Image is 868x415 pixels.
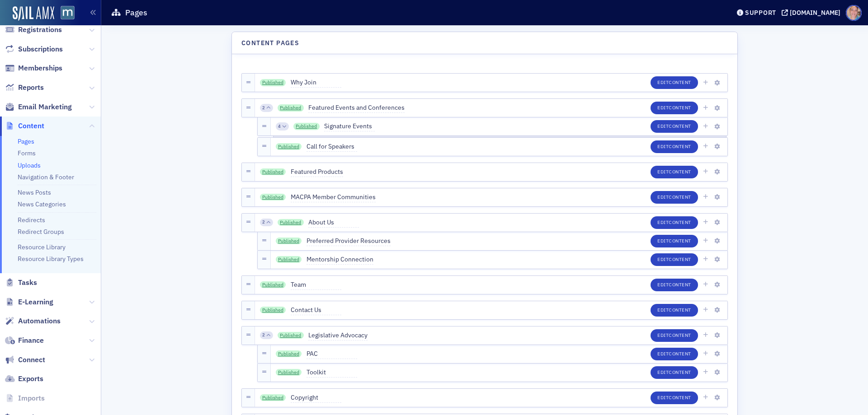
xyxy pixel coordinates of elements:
[5,393,45,403] a: Imports
[5,102,72,112] a: Email Marketing
[669,123,691,129] span: Content
[278,104,304,112] a: Published
[18,355,45,365] span: Connect
[5,278,37,288] a: Tasks
[5,44,63,54] a: Subscriptions
[651,76,698,89] button: EditContent
[18,63,62,73] span: Memberships
[54,6,75,21] a: View Homepage
[5,63,62,73] a: Memberships
[669,256,691,262] span: Content
[669,104,691,111] span: Content
[18,243,66,251] a: Resource Library
[291,167,343,177] span: Featured Products
[308,218,359,228] span: About Us
[5,25,62,35] a: Registrations
[782,9,844,16] button: [DOMAIN_NAME]
[262,105,265,111] span: 2
[5,83,44,93] a: Reports
[18,255,84,263] a: Resource Library Types
[651,279,698,291] button: EditContent
[18,200,66,208] a: News Categories
[18,393,45,403] span: Imports
[18,102,72,112] span: Email Marketing
[291,192,376,202] span: MACPA Member Communities
[18,173,74,181] a: Navigation & Footer
[276,256,302,263] a: Published
[651,235,698,247] button: EditContent
[18,25,62,35] span: Registrations
[307,236,391,246] span: Preferred Provider Resources
[125,7,147,18] h1: Pages
[260,168,286,176] a: Published
[276,369,302,376] a: Published
[291,78,341,88] span: Why Join
[651,140,698,153] button: EditContent
[18,278,37,288] span: Tasks
[18,228,64,236] a: Redirect Groups
[5,316,61,326] a: Automations
[669,307,691,313] span: Content
[260,307,286,314] a: Published
[291,280,341,290] span: Team
[669,168,691,175] span: Content
[18,297,53,307] span: E-Learning
[18,149,36,157] a: Forms
[651,366,698,379] button: EditContent
[293,123,320,130] a: Published
[18,83,44,93] span: Reports
[669,394,691,401] span: Content
[241,38,299,48] h4: Content Pages
[651,348,698,360] button: EditContent
[651,191,698,204] button: EditContent
[13,6,54,21] img: SailAMX
[278,219,304,226] a: Published
[278,332,304,339] a: Published
[18,121,44,131] span: Content
[18,216,45,224] a: Redirects
[651,392,698,404] button: EditContent
[18,316,61,326] span: Automations
[260,281,286,289] a: Published
[307,349,357,359] span: PAC
[651,120,698,133] button: EditContent
[18,374,43,384] span: Exports
[260,194,286,201] a: Published
[669,281,691,288] span: Content
[669,332,691,338] span: Content
[18,137,34,145] a: Pages
[262,332,265,338] span: 2
[307,368,357,378] span: Toolkit
[745,9,776,17] div: Support
[276,238,302,245] a: Published
[262,219,265,225] span: 2
[278,123,281,130] span: 4
[307,142,357,152] span: Call for Speakers
[18,336,44,345] span: Finance
[307,255,373,265] span: Mentorship Connection
[5,121,44,131] a: Content
[651,102,698,114] button: EditContent
[291,393,341,403] span: Copyright
[669,194,691,200] span: Content
[18,161,41,169] a: Uploads
[5,355,45,365] a: Connect
[669,219,691,225] span: Content
[790,9,840,17] div: [DOMAIN_NAME]
[276,350,302,358] a: Published
[669,369,691,375] span: Content
[18,188,51,196] a: News Posts
[308,331,368,340] span: Legislative Advocacy
[669,79,691,85] span: Content
[324,121,375,131] span: Signature Events
[846,5,862,21] span: Profile
[651,166,698,178] button: EditContent
[308,103,405,113] span: Featured Events and Conferences
[669,350,691,357] span: Content
[651,253,698,266] button: EditContent
[291,305,341,315] span: Contact Us
[5,374,43,384] a: Exports
[651,329,698,342] button: EditContent
[5,336,44,345] a: Finance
